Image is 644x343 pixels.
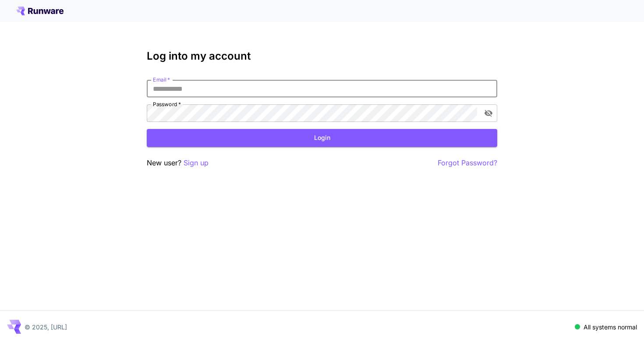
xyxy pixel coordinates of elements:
[147,157,209,168] p: New user?
[147,129,497,147] button: Login
[184,157,209,168] button: Sign up
[153,76,170,83] label: Email
[584,322,637,332] p: All systems normal
[25,322,67,332] p: © 2025, [URL]
[147,50,497,62] h3: Log into my account
[481,105,496,121] button: toggle password visibility
[153,100,181,108] label: Password
[438,157,497,168] button: Forgot Password?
